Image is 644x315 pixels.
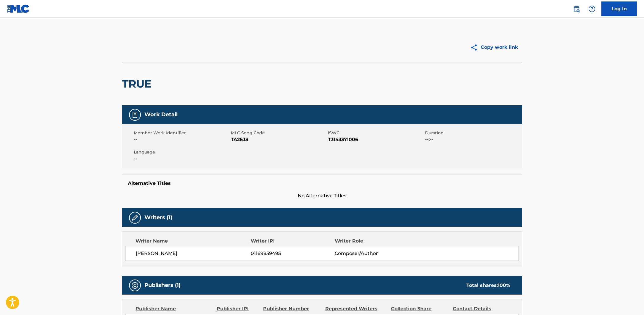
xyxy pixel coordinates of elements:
img: Work Detail [131,111,139,118]
div: Publisher Number [263,305,321,312]
div: Writer Name [136,238,251,245]
h5: Work Detail [144,111,178,118]
div: Help [586,3,598,15]
span: No Alternative Titles [122,192,522,199]
span: Language [134,149,229,155]
h5: Alternative Titles [128,180,516,186]
img: help [588,5,595,12]
span: T3143371006 [328,136,424,143]
div: Contact Details [453,305,510,312]
span: Member Work Identifier [134,130,229,136]
span: MLC Song Code [231,130,326,136]
button: Copy work link [466,40,522,55]
img: search [573,5,580,12]
span: -- [134,136,229,143]
a: Public Search [571,3,582,15]
h5: Writers (1) [144,214,172,221]
div: Publisher Name [136,305,212,312]
span: -- [134,155,229,162]
img: Writers [131,214,139,221]
div: Writer Role [335,238,411,245]
h5: Publishers (1) [144,282,181,289]
span: --:-- [425,136,521,143]
span: [PERSON_NAME] [136,250,251,257]
img: Copy work link [470,44,481,51]
span: 01169859495 [251,250,335,257]
img: Publishers [131,282,139,289]
div: Represented Writers [325,305,387,312]
div: Writer IPI [251,238,335,245]
div: Total shares: [466,282,510,289]
span: 100 % [498,282,510,288]
div: Publisher IPI [217,305,259,312]
h2: TRUE [122,77,154,91]
a: Log In [601,1,637,16]
div: Collection Share [391,305,448,312]
span: ISWC [328,130,424,136]
span: Composer/Author [335,250,411,257]
img: MLC Logo [7,4,30,13]
span: TA26J3 [231,136,326,143]
span: Duration [425,130,521,136]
